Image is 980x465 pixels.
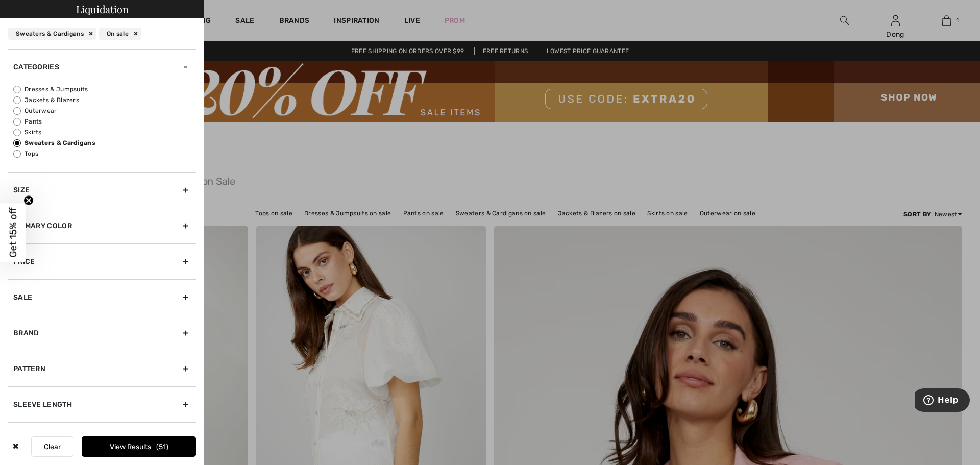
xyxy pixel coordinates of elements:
iframe: Opens a widget where you can find more information [915,388,970,414]
div: Dress Length [8,422,196,458]
label: Sweaters & Cardigans [13,138,196,148]
div: Price [8,243,196,279]
button: Clear [31,436,73,457]
input: Skirts [13,129,21,136]
div: Sweaters & Cardigans [8,28,96,40]
button: Close teaser [23,195,34,205]
label: Tops [13,149,196,158]
div: Categories [8,49,196,85]
input: Dresses & Jumpsuits [13,86,21,93]
label: Jackets & Blazers [13,95,196,105]
input: Sweaters & Cardigans [13,139,21,147]
input: Jackets & Blazers [13,96,21,104]
div: Pattern [8,351,196,386]
div: Brand [8,315,196,351]
button: View Results51 [82,436,196,457]
div: Primary Color [8,208,196,243]
span: 51 [156,443,168,451]
div: ✖ [8,436,23,457]
div: Size [8,172,196,208]
label: Outerwear [13,106,196,115]
label: Dresses & Jumpsuits [13,85,196,94]
div: On sale [99,28,141,40]
label: Skirts [13,128,196,137]
label: Pants [13,117,196,126]
input: Tops [13,150,21,158]
div: Sale [8,279,196,315]
span: Get 15% off [7,208,19,258]
input: Outerwear [13,107,21,115]
input: Pants [13,118,21,126]
div: Sleeve length [8,386,196,422]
